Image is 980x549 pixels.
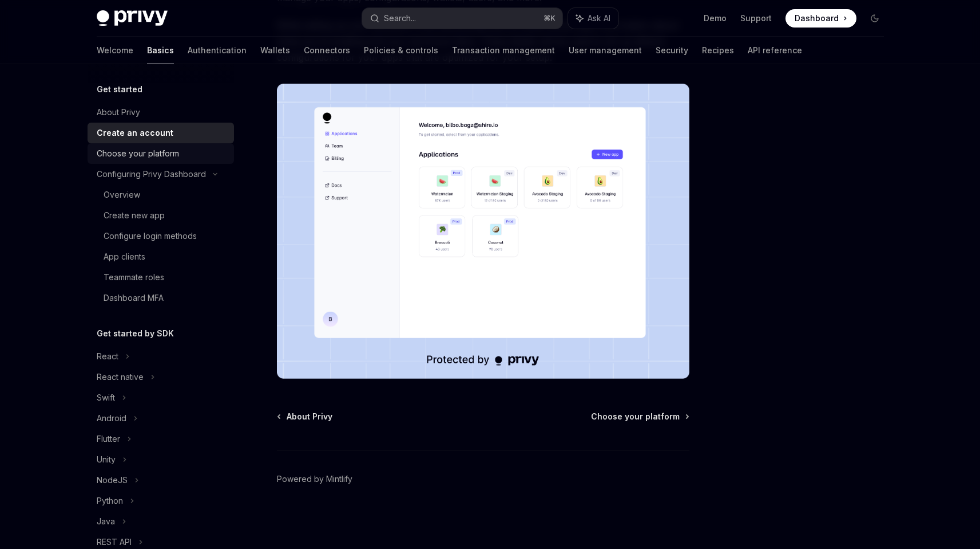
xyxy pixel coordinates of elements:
a: App clients [88,246,234,267]
div: Flutter [97,432,120,446]
a: Create new app [88,205,234,226]
span: ⌘ K [543,14,556,23]
a: Choose your platform [88,143,234,164]
div: Java [97,515,115,528]
a: Policies & controls [364,37,438,64]
button: Search...⌘K [362,8,562,29]
div: Android [97,411,126,425]
a: Demo [704,13,727,24]
a: About Privy [88,102,234,123]
div: About Privy [97,105,140,119]
div: Teammate roles [104,270,164,284]
a: Welcome [97,37,133,64]
div: Choose your platform [97,147,179,160]
a: Dashboard [785,9,856,28]
button: Ask AI [568,8,618,29]
a: Support [740,13,772,24]
div: NodeJS [97,473,128,487]
a: API reference [748,37,802,64]
img: dark logo [97,10,168,26]
a: Transaction management [452,37,555,64]
span: Ask AI [588,13,610,24]
a: Recipes [702,37,734,64]
img: images/Dash.png [277,84,689,379]
button: Toggle dark mode [866,9,884,28]
div: Unity [97,453,116,466]
a: Create an account [88,123,234,143]
h5: Get started [97,83,142,96]
div: Configure login methods [104,229,197,243]
a: Powered by Mintlify [277,473,352,485]
a: About Privy [278,411,332,422]
div: React native [97,370,144,384]
a: Wallets [260,37,290,64]
a: Dashboard MFA [88,288,234,308]
div: React [97,350,118,363]
div: REST API [97,535,132,549]
div: Create new app [104,209,165,222]
div: Python [97,494,123,508]
div: Configuring Privy Dashboard [97,167,206,181]
a: Authentication [188,37,247,64]
h5: Get started by SDK [97,327,174,340]
a: Choose your platform [591,411,688,422]
div: Dashboard MFA [104,291,164,305]
a: Connectors [304,37,350,64]
div: Create an account [97,126,173,140]
div: App clients [104,250,145,264]
span: About Privy [287,411,332,422]
a: Configure login methods [88,226,234,246]
a: Overview [88,185,234,205]
span: Dashboard [795,13,839,24]
div: Swift [97,391,115,405]
span: Choose your platform [591,411,680,422]
a: Teammate roles [88,267,234,288]
a: Basics [147,37,174,64]
div: Overview [104,188,140,202]
div: Search... [384,11,416,25]
a: Security [656,37,688,64]
a: User management [569,37,642,64]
